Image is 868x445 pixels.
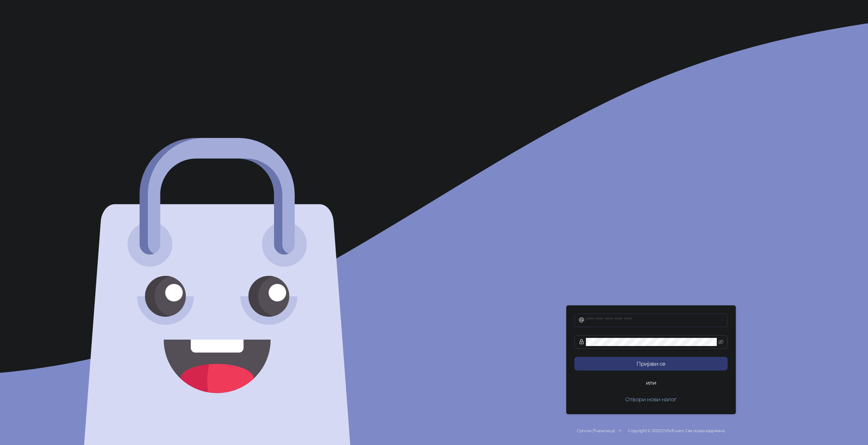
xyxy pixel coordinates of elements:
button: Отвори нови налог [574,392,728,406]
button: Пријави се [574,357,728,370]
img: logo-face.svg [81,138,354,445]
div: Српски (Ћирилица) [577,428,615,434]
div: Copyright © 2025 DVSoftware. Сва права задржана. [434,428,868,434]
span: eye-invisible [718,339,724,345]
a: Отвори нови налог [574,397,728,403]
span: или [640,379,662,387]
